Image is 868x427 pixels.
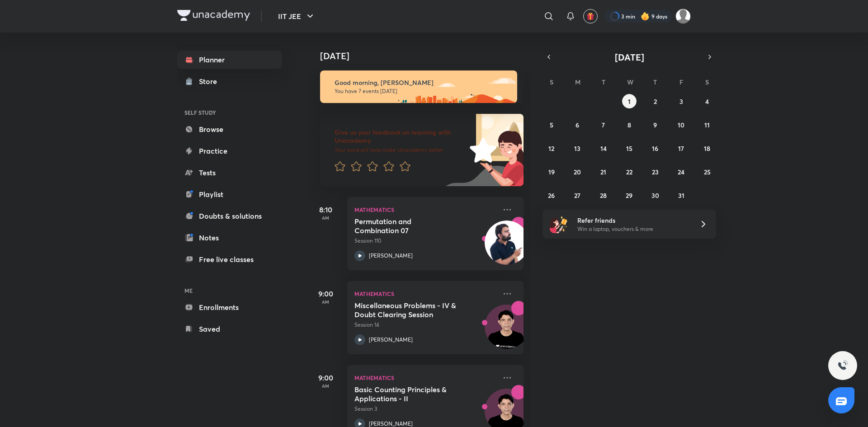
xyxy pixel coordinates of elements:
[679,97,683,106] abbr: October 3, 2025
[641,12,650,21] img: streak
[648,117,662,132] button: October 9, 2025
[555,51,703,63] button: [DATE]
[550,215,568,233] img: referral
[576,121,579,129] abbr: October 6, 2025
[622,94,637,108] button: October 1, 2025
[596,188,611,202] button: October 28, 2025
[652,168,659,176] abbr: October 23, 2025
[648,164,662,179] button: October 23, 2025
[674,164,689,179] button: October 24, 2025
[544,141,559,155] button: October 12, 2025
[354,237,496,245] p: Session 110
[307,299,344,305] p: AM
[354,385,467,403] h5: Basic Counting Principles & Applications - II
[622,164,637,179] button: October 22, 2025
[678,168,684,176] abbr: October 24, 2025
[544,188,559,202] button: October 26, 2025
[674,94,689,108] button: October 3, 2025
[177,72,282,90] a: Store
[177,120,282,138] a: Browse
[602,121,605,129] abbr: October 7, 2025
[577,225,689,233] p: Win a laptop, vouchers & more
[307,383,344,389] p: AM
[600,144,607,153] abbr: October 14, 2025
[320,51,533,61] h4: [DATE]
[675,9,691,24] img: Aayush Kumar Jha
[177,229,282,247] a: Notes
[548,191,555,200] abbr: October 26, 2025
[439,114,524,186] img: feedback_image
[307,204,344,215] h5: 8:10
[335,79,509,87] h6: Good morning, [PERSON_NAME]
[550,78,553,86] abbr: Sunday
[678,121,684,129] abbr: October 10, 2025
[354,217,467,235] h5: Permutation and Combination 07
[354,204,496,215] p: Mathematics
[583,9,598,23] button: avatar
[627,78,633,86] abbr: Wednesday
[700,141,714,155] button: October 18, 2025
[307,288,344,299] h5: 9:00
[700,94,714,108] button: October 4, 2025
[335,88,509,95] p: You have 7 events [DATE]
[570,141,585,155] button: October 13, 2025
[544,164,559,179] button: October 19, 2025
[574,191,580,200] abbr: October 27, 2025
[648,141,662,155] button: October 16, 2025
[550,121,553,129] abbr: October 5, 2025
[307,372,344,383] h5: 9:00
[177,250,282,268] a: Free live classes
[705,78,709,86] abbr: Saturday
[674,117,689,132] button: October 10, 2025
[627,121,631,129] abbr: October 8, 2025
[485,310,528,353] img: Avatar
[678,191,684,200] abbr: October 31, 2025
[570,188,585,202] button: October 27, 2025
[837,360,848,371] img: ttu
[700,164,714,179] button: October 25, 2025
[354,301,467,319] h5: Miscellaneous Problems - IV & Doubt Clearing Session
[548,168,555,176] abbr: October 19, 2025
[548,144,554,153] abbr: October 12, 2025
[177,10,250,21] img: Company Logo
[575,78,580,86] abbr: Monday
[320,70,517,103] img: morning
[369,336,413,344] p: [PERSON_NAME]
[622,117,637,132] button: October 8, 2025
[177,320,282,338] a: Saved
[654,97,657,106] abbr: October 2, 2025
[177,185,282,203] a: Playlist
[574,168,581,176] abbr: October 20, 2025
[704,144,710,153] abbr: October 18, 2025
[628,97,631,106] abbr: October 1, 2025
[705,97,709,106] abbr: October 4, 2025
[570,117,585,132] button: October 6, 2025
[652,144,658,153] abbr: October 16, 2025
[674,141,689,155] button: October 17, 2025
[335,146,467,154] p: Your word will help make Unacademy better
[335,128,467,145] h6: Give us your feedback on learning with Unacademy
[622,141,637,155] button: October 15, 2025
[307,215,344,221] p: AM
[354,372,496,383] p: Mathematics
[600,191,607,200] abbr: October 28, 2025
[369,252,413,260] p: [PERSON_NAME]
[653,78,657,86] abbr: Thursday
[596,141,611,155] button: October 14, 2025
[600,168,606,176] abbr: October 21, 2025
[653,121,657,129] abbr: October 9, 2025
[626,191,632,200] abbr: October 29, 2025
[648,188,662,202] button: October 30, 2025
[177,298,282,316] a: Enrollments
[574,144,580,153] abbr: October 13, 2025
[651,191,659,200] abbr: October 30, 2025
[177,164,282,182] a: Tests
[570,164,585,179] button: October 20, 2025
[273,7,321,25] button: IIT JEE
[586,12,594,20] img: avatar
[679,78,683,86] abbr: Friday
[354,321,496,329] p: Session 14
[674,188,689,202] button: October 31, 2025
[678,144,684,153] abbr: October 17, 2025
[626,144,632,153] abbr: October 15, 2025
